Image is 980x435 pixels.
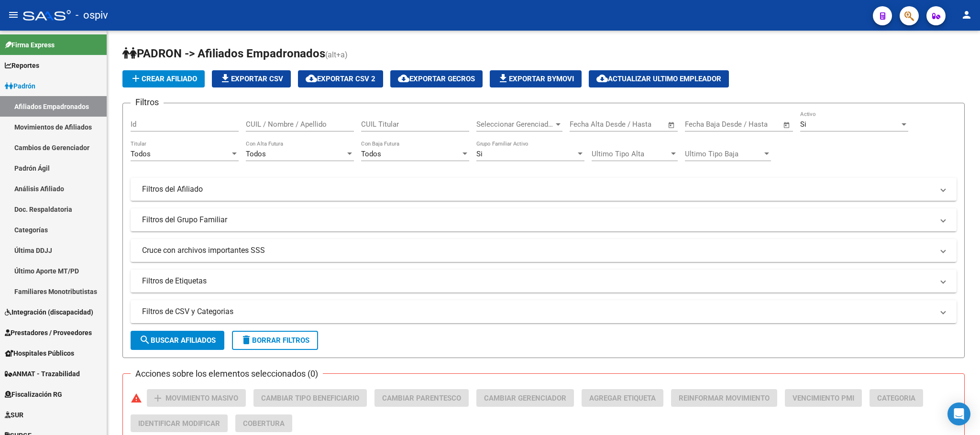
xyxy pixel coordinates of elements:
span: SUR [5,410,23,420]
span: Fiscalización RG [5,389,62,400]
button: Exportar CSV 2 [298,70,383,87]
button: Open calendar [782,120,793,130]
mat-icon: file_download [497,73,509,84]
button: Crear Afiliado [122,70,205,87]
mat-icon: delete [241,334,252,346]
span: Exportar Bymovi [497,75,574,83]
h3: Filtros [131,96,164,109]
span: Movimiento Masivo [165,394,238,402]
span: Exportar CSV [220,75,283,83]
span: Cobertura [243,419,285,428]
span: Identificar Modificar [138,419,220,428]
button: Exportar CSV [212,70,291,87]
button: Agregar Etiqueta [582,389,663,407]
span: Padrón [5,81,35,91]
span: Prestadores / Proveedores [5,327,92,338]
span: ANMAT - Trazabilidad [5,369,80,379]
button: Vencimiento PMI [785,389,862,407]
span: PADRON -> Afiliados Empadronados [122,47,325,60]
mat-icon: menu [8,9,19,21]
mat-icon: search [139,334,151,346]
mat-expansion-panel-header: Filtros del Afiliado [131,178,957,201]
span: (alt+a) [325,50,348,59]
input: Start date [685,120,716,129]
mat-icon: warning [131,392,142,404]
button: Identificar Modificar [131,414,228,432]
mat-panel-title: Filtros del Afiliado [142,184,934,195]
button: Borrar Filtros [232,331,318,350]
mat-icon: cloud_download [398,73,409,84]
span: Firma Express [5,40,55,50]
mat-icon: file_download [220,73,231,84]
span: Exportar CSV 2 [306,75,375,83]
mat-expansion-panel-header: Filtros del Grupo Familiar [131,208,957,231]
span: Exportar GECROS [398,75,475,83]
mat-icon: add [152,392,164,404]
span: Hospitales Públicos [5,348,74,359]
button: Cambiar Tipo Beneficiario [253,389,367,407]
input: Start date [570,120,601,129]
mat-panel-title: Filtros del Grupo Familiar [142,215,934,225]
mat-panel-title: Cruce con archivos importantes SSS [142,245,934,256]
button: Actualizar ultimo Empleador [589,70,729,87]
span: Integración (discapacidad) [5,307,93,317]
mat-icon: person [961,9,972,21]
span: Borrar Filtros [241,336,309,345]
mat-panel-title: Filtros de CSV y Categorias [142,306,934,317]
input: End date [725,120,771,129]
span: Si [476,150,483,158]
mat-expansion-panel-header: Filtros de Etiquetas [131,270,957,293]
span: Todos [246,150,266,158]
span: Ultimo Tipo Alta [592,150,669,158]
button: Cambiar Gerenciador [476,389,574,407]
mat-panel-title: Filtros de Etiquetas [142,276,934,286]
input: End date [609,120,656,129]
mat-icon: add [130,73,142,84]
button: Cambiar Parentesco [374,389,469,407]
span: Categoria [877,394,915,402]
span: Buscar Afiliados [139,336,216,345]
mat-expansion-panel-header: Filtros de CSV y Categorias [131,300,957,323]
button: Open calendar [666,120,677,130]
span: Cambiar Tipo Beneficiario [261,394,359,402]
span: Agregar Etiqueta [589,394,656,402]
span: Actualizar ultimo Empleador [596,75,721,83]
span: Todos [361,150,381,158]
span: Reportes [5,60,39,71]
span: Cambiar Parentesco [382,394,461,402]
span: Ultimo Tipo Baja [685,150,762,158]
button: Categoria [870,389,923,407]
span: Crear Afiliado [130,75,197,83]
button: Buscar Afiliados [131,331,224,350]
span: Vencimiento PMI [793,394,854,402]
button: Reinformar Movimiento [671,389,777,407]
button: Exportar GECROS [390,70,483,87]
mat-icon: cloud_download [306,73,317,84]
div: Open Intercom Messenger [947,402,970,425]
span: - ospiv [76,5,108,26]
button: Exportar Bymovi [490,70,582,87]
mat-expansion-panel-header: Cruce con archivos importantes SSS [131,239,957,262]
button: Cobertura [235,414,292,432]
span: Todos [131,150,151,158]
span: Reinformar Movimiento [679,394,770,402]
mat-icon: cloud_download [596,73,608,84]
span: Si [800,120,806,129]
span: Cambiar Gerenciador [484,394,566,402]
span: Seleccionar Gerenciador [476,120,554,129]
h3: Acciones sobre los elementos seleccionados (0) [131,367,323,381]
button: Movimiento Masivo [147,389,246,407]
